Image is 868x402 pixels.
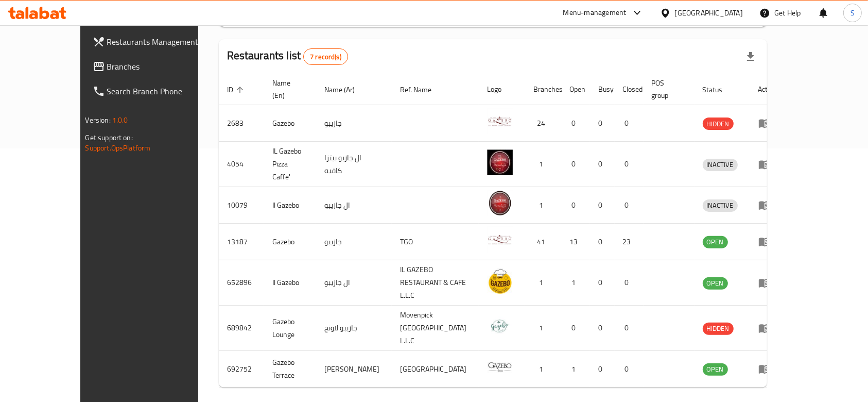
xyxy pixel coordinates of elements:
[392,260,479,306] td: IL GAZEBO RESTAURANT & CAFE L.L.C
[590,187,615,224] td: 0
[392,306,479,351] td: Movenpick [GEOGRAPHIC_DATA] L.L.C
[615,142,644,187] td: 0
[219,260,264,306] td: 652896
[487,190,513,216] img: Il Gazebo
[303,48,348,65] div: Total records count
[703,363,728,375] span: OPEN
[615,306,644,351] td: 0
[758,158,777,171] div: Menu
[758,236,777,248] div: Menu
[272,77,304,102] span: Name (En)
[316,224,392,260] td: جازيبو
[219,142,264,187] td: 4054
[264,187,316,224] td: Il Gazebo
[590,224,615,260] td: 0
[525,142,561,187] td: 1
[316,187,392,224] td: ال جازيبو
[264,105,316,142] td: Gazebo
[590,260,615,306] td: 0
[84,54,225,79] a: Branches
[525,187,561,224] td: 1
[561,74,590,105] th: Open
[590,306,615,351] td: 0
[703,277,728,289] span: OPEN
[525,306,561,351] td: 1
[758,117,777,129] div: Menu
[525,74,561,105] th: Branches
[561,187,590,224] td: 0
[615,260,644,306] td: 0
[615,105,644,142] td: 0
[703,159,738,171] div: INACTIVE
[652,77,682,102] span: POS group
[561,105,590,142] td: 0
[487,108,513,134] img: Gazebo
[703,118,734,130] span: HIDDEN
[219,306,264,351] td: 689842
[85,113,111,127] span: Version:
[525,105,561,142] td: 24
[84,29,225,54] a: Restaurants Management
[316,306,392,351] td: جازيبو لاونج
[487,227,513,253] img: Gazebo
[219,187,264,224] td: 10079
[590,351,615,388] td: 0
[85,131,133,144] span: Get support on:
[703,277,728,290] div: OPEN
[107,85,217,97] span: Search Branch Phone
[615,224,644,260] td: 23
[738,44,763,69] div: Export file
[561,306,590,351] td: 0
[400,83,445,96] span: Ref. Name
[487,268,513,294] img: Il Gazebo
[590,105,615,142] td: 0
[525,260,561,306] td: 1
[703,118,734,130] div: HIDDEN
[703,83,736,96] span: Status
[487,313,513,339] img: Gazebo Lounge
[703,159,738,171] span: INACTIVE
[316,142,392,187] td: ال جازبو بيتزا كافيه
[675,7,743,19] div: [GEOGRAPHIC_DATA]
[219,224,264,260] td: 13187
[264,142,316,187] td: IL Gazebo Pizza Caffe'
[758,199,777,211] div: Menu
[264,351,316,388] td: Gazebo Terrace
[324,83,368,96] span: Name (Ar)
[561,260,590,306] td: 1
[219,105,264,142] td: 2683
[525,224,561,260] td: 41
[525,351,561,388] td: 1
[703,236,728,248] div: OPEN
[316,260,392,306] td: ال جازيبو
[316,105,392,142] td: جازيبو
[264,224,316,260] td: Gazebo
[561,224,590,260] td: 13
[107,36,217,48] span: Restaurants Management
[758,277,777,289] div: Menu
[758,322,777,334] div: Menu
[85,141,151,155] a: Support.OpsPlatform
[316,351,392,388] td: [PERSON_NAME]
[615,74,644,105] th: Closed
[703,323,734,335] div: HIDDEN
[264,260,316,306] td: Il Gazebo
[561,351,590,388] td: 1
[304,52,348,62] span: 7 record(s)
[615,351,644,388] td: 0
[590,74,615,105] th: Busy
[487,149,513,175] img: IL Gazebo Pizza Caffe'
[487,354,513,380] img: Gazebo Terrace
[615,187,644,224] td: 0
[112,113,128,127] span: 1.0.0
[590,142,615,187] td: 0
[227,48,348,65] h2: Restaurants list
[703,323,734,334] span: HIDDEN
[850,7,855,19] span: S
[107,60,217,73] span: Branches
[84,79,225,104] a: Search Branch Phone
[703,199,738,211] span: INACTIVE
[219,74,786,388] table: enhanced table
